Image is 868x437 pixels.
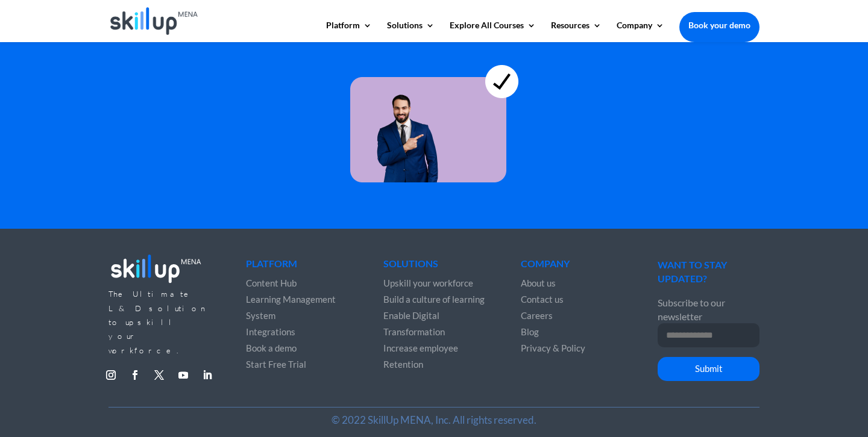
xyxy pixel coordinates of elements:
[149,365,169,385] a: Follow on X
[246,326,295,337] a: Integrations
[108,250,204,286] img: footer_logo
[383,294,485,305] a: Build a culture of learning
[521,294,564,305] a: Contact us
[658,357,759,381] button: Submit
[326,21,372,42] a: Platform
[101,365,121,385] a: Follow on Instagram
[110,7,198,35] img: Skillup Mena
[174,365,193,385] a: Follow on Youtube
[383,277,473,288] a: Upskill your workforce
[661,307,868,437] iframe: Chat Widget
[246,259,347,274] h4: Platform
[383,259,485,274] h4: Solutions
[125,365,145,385] a: Follow on Facebook
[658,296,759,324] p: Subscribe to our newsletter
[108,413,759,427] p: © 2022 SkillUp MENA, Inc. All rights reserved.
[521,342,585,353] a: Privacy & Policy
[617,21,664,42] a: Company
[383,342,458,370] a: Increase employee Retention
[521,326,539,337] a: Blog
[450,21,536,42] a: Explore All Courses
[679,12,759,39] a: Book your demo
[658,259,727,284] span: WANT TO STAY UPDATED?
[198,365,217,385] a: Follow on LinkedIn
[387,21,435,42] a: Solutions
[521,259,622,274] h4: Company
[521,310,553,321] a: Careers
[383,310,445,337] a: Enable Digital Transformation
[246,342,297,353] a: Book a demo
[350,42,518,182] img: learning for everyone 4 - skillup
[551,21,602,42] a: Resources
[246,294,336,321] a: Learning Management System
[246,277,297,288] a: Content Hub
[108,289,208,355] span: The Ultimate L&D solution to upskill your workforce.
[246,359,306,370] a: Start Free Trial
[521,277,556,288] a: About us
